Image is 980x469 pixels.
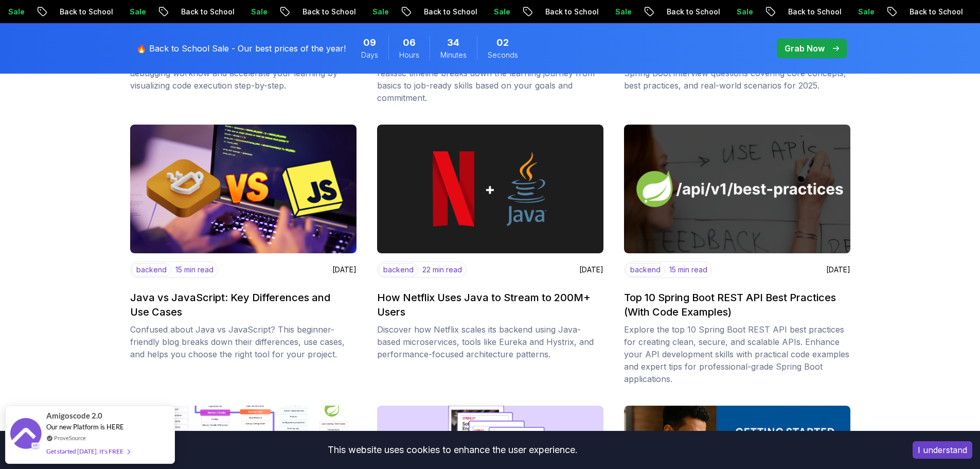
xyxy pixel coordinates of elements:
[399,50,419,60] span: Hours
[136,42,346,55] p: 🔥 Back to School Sale - Our best prices of the year!
[896,7,966,17] p: Back to School
[10,418,41,451] img: provesource social proof notification image
[422,265,462,275] p: 22 min read
[624,290,844,319] h2: Top 10 Spring Boot REST API Best Practices (With Code Examples)
[440,50,467,60] span: Minutes
[175,265,213,275] p: 15 min read
[669,265,707,275] p: 15 min read
[447,36,459,50] span: 34 Minutes
[237,7,270,17] p: Sale
[377,55,603,104] p: Wondering how long does it take to learn Java? This realistic timeline breaks down the learning j...
[132,263,171,276] p: backend
[377,290,597,319] h2: How Netflix Uses Java to Stream to 200M+ Users
[913,441,972,459] button: Accept cookies
[167,7,237,17] p: Back to School
[46,7,116,17] p: Back to School
[579,265,603,275] p: [DATE]
[8,439,897,461] div: This website uses cookies to enhance the user experience.
[130,323,357,360] p: Confused about Java vs JavaScript? This beginner-friendly blog breaks down their differences, use...
[46,423,124,431] span: Our new Platform is HERE
[377,125,603,385] a: imagebackend22 min read[DATE]How Netflix Uses Java to Stream to 200M+ UsersDiscover how Netflix s...
[359,7,391,17] p: Sale
[46,445,130,457] div: Get started [DATE]. It's FREE
[785,42,825,55] p: Grab Now
[379,263,418,276] p: backend
[403,36,416,50] span: 6 Hours
[774,7,844,17] p: Back to School
[826,265,850,275] p: [DATE]
[54,433,86,442] a: ProveSource
[410,7,480,17] p: Back to School
[363,36,376,50] span: 9 Days
[496,36,509,50] span: 2 Seconds
[130,290,350,319] h2: Java vs JavaScript: Key Differences and Use Cases
[289,7,359,17] p: Back to School
[488,50,518,60] span: Seconds
[626,263,665,276] p: backend
[116,7,149,17] p: Sale
[624,323,850,385] p: Explore the top 10 Spring Boot REST API best practices for creating clean, secure, and scalable A...
[130,125,357,385] a: imagebackend15 min read[DATE]Java vs JavaScript: Key Differences and Use CasesConfused about Java...
[130,125,357,253] img: image
[46,410,102,422] span: Amigoscode 2.0
[624,125,850,385] a: imagebackend15 min read[DATE]Top 10 Spring Boot REST API Best Practices (With Code Examples)Explo...
[361,50,378,60] span: Days
[377,323,603,360] p: Discover how Netflix scales its backend using Java-based microservices, tools like Eureka and Hys...
[531,7,601,17] p: Back to School
[723,7,756,17] p: Sale
[377,125,603,253] img: image
[332,265,357,275] p: [DATE]
[653,7,723,17] p: Back to School
[601,7,634,17] p: Sale
[480,7,513,17] p: Sale
[624,125,850,253] img: image
[844,7,877,17] p: Sale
